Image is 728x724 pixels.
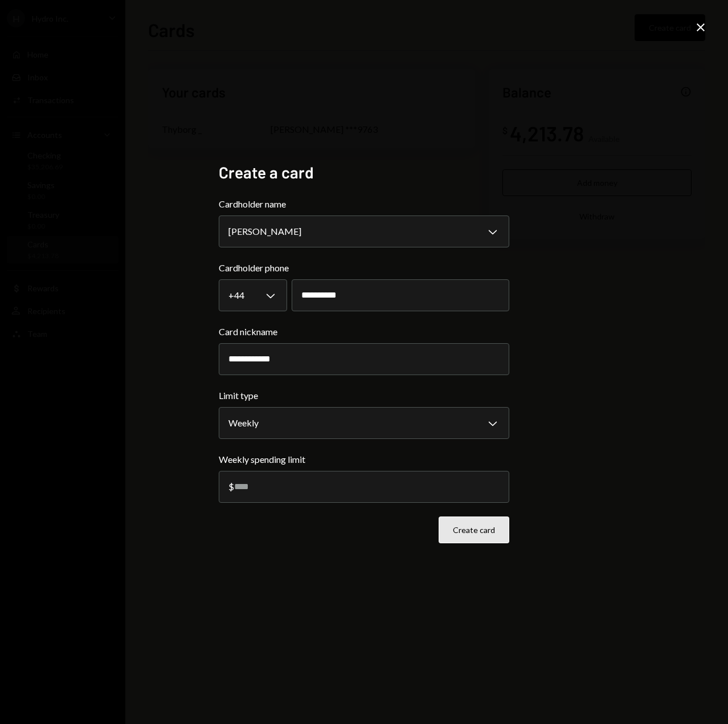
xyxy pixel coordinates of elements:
[219,407,509,439] button: Limit type
[219,161,509,184] h2: Create a card
[219,453,509,466] label: Weekly spending limit
[219,261,509,275] label: Cardholder phone
[219,197,509,211] label: Cardholder name
[228,481,234,492] div: $
[219,325,509,339] label: Card nickname
[219,215,509,247] button: Cardholder name
[219,389,509,402] label: Limit type
[439,516,509,543] button: Create card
